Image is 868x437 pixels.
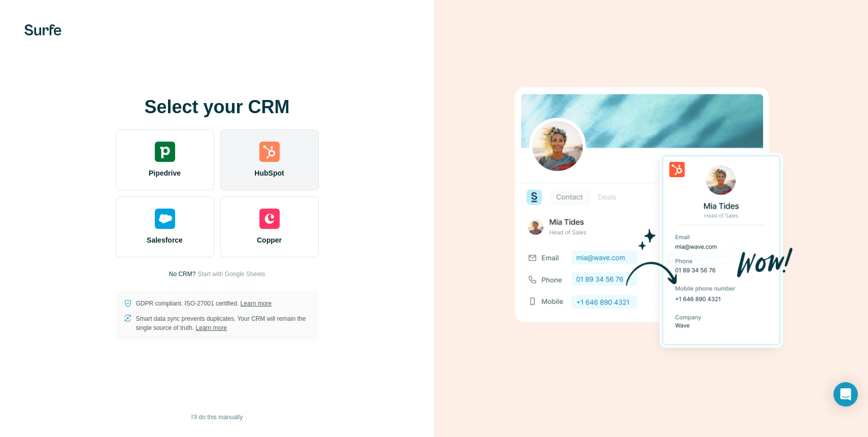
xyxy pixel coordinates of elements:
[136,314,311,332] p: Smart data sync prevents duplicates. Your CRM will remain the single source of truth.
[197,270,265,279] button: Start with Google Sheets
[191,413,243,422] span: I’ll do this manually
[24,24,61,36] img: Surfe's logo
[147,235,183,245] span: Salesforce
[259,209,280,229] img: copper's logo
[169,270,196,279] p: No CRM?
[116,97,319,117] h1: Select your CRM
[257,235,282,245] span: Copper
[155,142,175,162] img: pipedrive's logo
[509,72,793,366] img: HUBSPOT image
[196,324,227,331] a: Learn more
[241,300,272,307] a: Learn more
[259,142,280,162] img: hubspot's logo
[149,168,181,178] span: Pipedrive
[254,168,284,178] span: HubSpot
[155,209,175,229] img: salesforce's logo
[184,410,250,425] button: I’ll do this manually
[833,382,858,407] div: Open Intercom Messenger
[136,299,272,308] p: GDPR compliant. ISO-27001 certified.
